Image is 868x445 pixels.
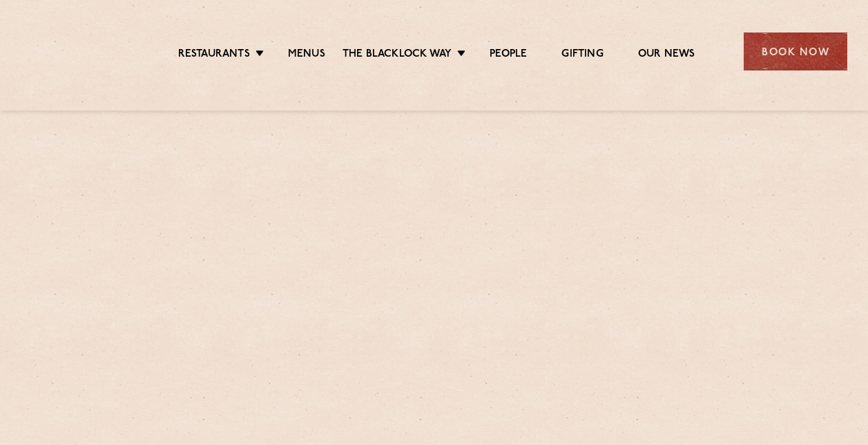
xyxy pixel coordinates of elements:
a: Gifting [561,48,603,63]
a: Restaurants [178,48,250,63]
a: Menus [288,48,325,63]
a: People [490,48,527,63]
a: Our News [638,48,695,63]
div: Book Now [744,32,847,70]
img: svg%3E [21,13,136,90]
a: The Blacklock Way [343,48,452,63]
